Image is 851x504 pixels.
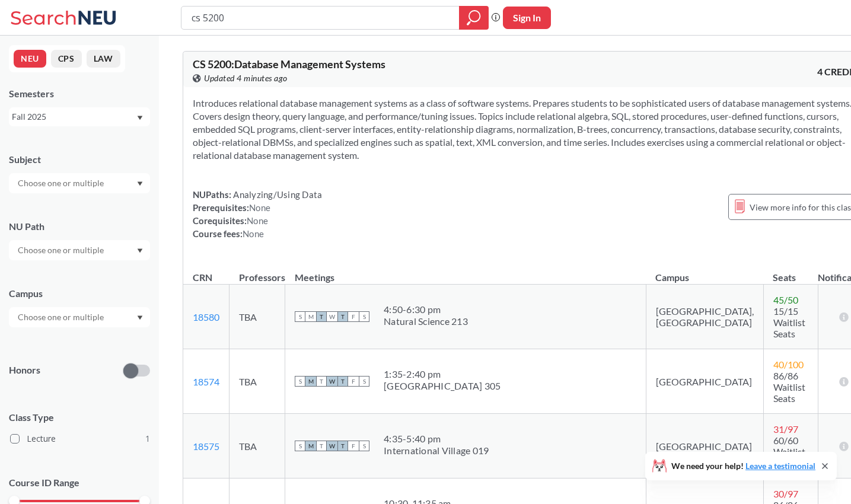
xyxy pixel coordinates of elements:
div: Natural Science 213 [384,315,468,327]
div: International Village 019 [384,445,489,457]
svg: Dropdown arrow [137,181,143,186]
span: 60/60 Waitlist Seats [773,435,805,468]
div: 4:35 - 5:40 pm [384,433,489,445]
span: T [316,376,327,387]
span: Class Type [9,411,150,424]
span: None [249,202,270,213]
td: TBA [230,285,285,349]
span: 40 / 100 [773,359,804,370]
a: Leave a testimonial [745,461,815,471]
td: TBA [230,349,285,414]
div: CRN [193,271,212,284]
div: Dropdown arrow [9,307,150,327]
input: Choose one or multiple [12,310,111,324]
input: Choose one or multiple [12,243,111,257]
span: M [305,441,316,451]
svg: magnifying glass [467,9,481,26]
th: Seats [763,259,818,285]
span: S [295,311,305,322]
label: Lecture [10,431,150,446]
span: T [337,441,348,451]
span: T [337,311,348,322]
th: Professors [230,259,285,285]
span: S [295,376,305,387]
span: 1 [145,432,150,445]
p: Honors [9,363,40,377]
th: Campus [646,259,763,285]
div: Subject [9,153,150,166]
div: [GEOGRAPHIC_DATA] 305 [384,380,501,392]
p: Course ID Range [9,476,150,490]
input: Choose one or multiple [12,176,111,190]
svg: Dropdown arrow [137,116,143,120]
span: None [247,215,268,226]
td: [GEOGRAPHIC_DATA], [GEOGRAPHIC_DATA] [646,285,763,349]
span: T [316,441,327,451]
span: M [305,311,316,322]
button: NEU [14,50,46,68]
div: 1:35 - 2:40 pm [384,368,501,380]
th: Meetings [285,259,646,285]
span: F [348,441,359,451]
button: CPS [51,50,82,68]
span: Updated 4 minutes ago [204,72,288,85]
span: 15/15 Waitlist Seats [773,305,805,339]
span: M [305,376,316,387]
td: TBA [230,414,285,479]
span: 31 / 97 [773,423,798,435]
button: Sign In [503,7,551,29]
div: 4:50 - 6:30 pm [384,304,468,315]
span: T [337,376,348,387]
span: We need your help! [671,462,815,470]
span: 86/86 Waitlist Seats [773,370,805,404]
div: Fall 2025Dropdown arrow [9,107,150,126]
span: W [327,376,337,387]
span: F [348,376,359,387]
span: None [243,228,264,239]
button: LAW [87,50,120,68]
span: 30 / 97 [773,488,798,499]
span: S [359,311,369,322]
td: [GEOGRAPHIC_DATA] [646,414,763,479]
span: F [348,311,359,322]
a: 18574 [193,376,219,387]
div: NUPaths: Prerequisites: Corequisites: Course fees: [193,188,322,240]
div: Dropdown arrow [9,240,150,260]
svg: Dropdown arrow [137,315,143,320]
span: Analyzing/Using Data [231,189,322,200]
div: NU Path [9,220,150,233]
div: Fall 2025 [12,110,136,123]
div: Dropdown arrow [9,173,150,193]
input: Class, professor, course number, "phrase" [190,8,451,28]
span: S [359,376,369,387]
svg: Dropdown arrow [137,248,143,253]
span: CS 5200 : Database Management Systems [193,58,385,71]
div: Semesters [9,87,150,100]
span: T [316,311,327,322]
span: S [359,441,369,451]
span: 45 / 50 [773,294,798,305]
a: 18580 [193,311,219,323]
span: W [327,311,337,322]
td: [GEOGRAPHIC_DATA] [646,349,763,414]
div: magnifying glass [459,6,489,30]
div: Campus [9,287,150,300]
a: 18575 [193,441,219,452]
span: W [327,441,337,451]
span: S [295,441,305,451]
